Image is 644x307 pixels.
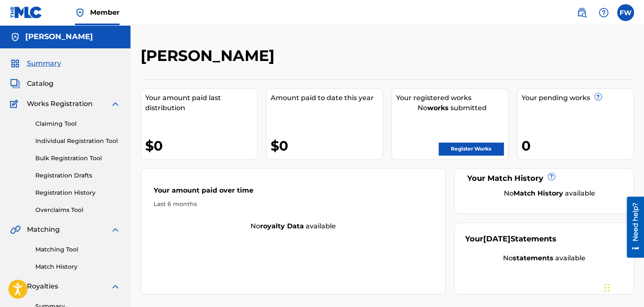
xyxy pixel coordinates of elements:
[110,99,120,109] img: expand
[260,222,304,230] strong: royalty data
[10,281,20,291] img: Royalties
[573,4,590,21] a: Public Search
[35,137,120,146] a: Individual Registration Tool
[599,8,609,18] img: help
[35,171,120,180] a: Registration Drafts
[35,245,120,254] a: Matching Tool
[604,275,609,300] div: Drag
[27,225,60,235] span: Matching
[25,32,93,42] h5: Frank Wilson
[476,188,623,198] div: No available
[10,79,20,89] img: Catalog
[90,8,120,17] span: Member
[10,58,20,69] img: Summary
[145,136,257,155] div: $0
[145,93,257,113] div: Your amount paid last distribution
[577,8,587,18] img: search
[620,197,644,258] iframe: Resource Center
[27,58,61,69] span: Summary
[617,4,634,21] div: User Menu
[110,225,120,235] img: expand
[439,143,503,155] a: Register Works
[35,119,120,128] a: Claiming Tool
[35,154,120,163] a: Bulk Registration Tool
[10,58,61,69] a: SummarySummary
[110,281,120,291] img: expand
[483,234,511,243] span: [DATE]
[10,6,43,19] img: MLC Logo
[271,93,383,103] div: Amount paid to date this year
[35,206,120,214] a: Overclaims Tool
[522,93,633,103] div: Your pending works
[141,46,279,65] h2: [PERSON_NAME]
[35,262,120,271] a: Match History
[595,4,612,21] div: Help
[427,104,449,112] strong: works
[396,103,508,113] div: No submitted
[35,188,120,197] a: Registration History
[522,136,633,155] div: 0
[465,233,556,245] div: Your Statements
[27,281,58,291] span: Royalties
[141,221,445,231] div: No available
[27,99,93,109] span: Works Registration
[10,99,21,109] img: Works Registration
[10,79,53,89] a: CatalogCatalog
[396,93,508,103] div: Your registered works
[75,8,85,18] img: Top Rightsholder
[595,93,601,100] span: ?
[465,173,623,184] div: Your Match History
[10,32,20,42] img: Accounts
[548,173,555,180] span: ?
[9,6,21,45] div: Need help?
[271,136,383,155] div: $0
[154,185,433,200] div: Your amount paid over time
[513,254,554,262] strong: statements
[10,225,21,235] img: Matching
[465,253,623,263] div: No available
[514,189,563,197] strong: Match History
[27,79,53,89] span: Catalog
[154,200,433,209] div: Last 6 months
[602,267,644,307] iframe: Chat Widget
